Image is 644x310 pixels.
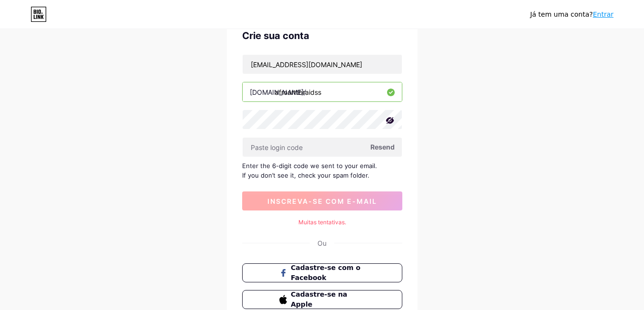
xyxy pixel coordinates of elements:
[267,197,377,205] font: inscreva-se com e-mail
[242,161,402,180] div: Enter the 6-digit code we sent to your email. If you don’t see it, check your spam folder.
[317,239,327,247] font: Ou
[291,290,348,308] font: Cadastre-se na Apple
[242,30,309,41] font: Crie sua conta
[298,219,346,226] font: Muitas tentativas.
[243,138,402,157] input: Paste login code
[242,290,402,309] button: Cadastre-se na Apple
[530,10,593,18] font: Já tem uma conta?
[243,82,402,101] input: nome de usuário
[291,264,360,281] font: Cadastre-se com o Facebook
[242,263,402,282] button: Cadastre-se com o Facebook
[243,55,402,74] input: E-mail
[242,191,402,210] button: inscreva-se com e-mail
[370,142,395,152] span: Resend
[593,10,613,18] a: Entrar
[250,88,306,96] font: [DOMAIN_NAME]/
